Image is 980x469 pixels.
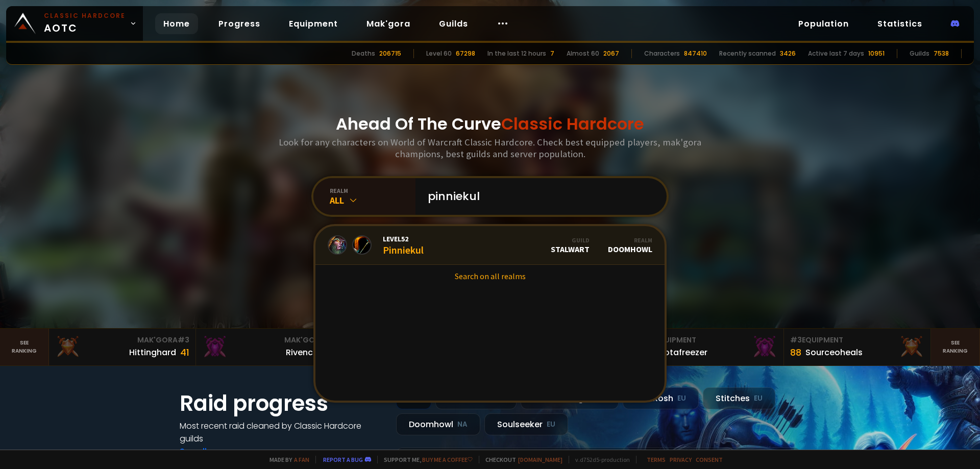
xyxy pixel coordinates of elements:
span: Made by [263,456,309,463]
div: Guild [551,236,590,244]
a: #2Equipment88Notafreezer [637,329,784,365]
div: 41 [180,345,189,359]
div: All [330,194,415,206]
div: Rivench [286,346,318,359]
div: 67298 [456,49,475,58]
div: realm [330,187,415,194]
div: Stalwart [551,236,590,254]
a: Equipment [281,13,346,34]
div: Mak'Gora [55,335,189,345]
a: Mak'Gora#2Rivench100 [196,329,343,365]
a: Privacy [670,456,692,463]
a: Level52PinniekulGuildStalwartRealmDoomhowl [315,226,665,265]
div: Stitches [703,387,775,409]
div: Sourceoheals [805,346,863,359]
a: Mak'gora [358,13,419,34]
a: Classic HardcoreAOTC [6,6,143,41]
span: Classic Hardcore [501,112,644,135]
div: Characters [644,49,680,58]
div: 3426 [780,49,796,58]
div: Level 60 [426,49,452,58]
small: Classic Hardcore [44,11,126,20]
a: Seeranking [931,329,980,365]
a: #3Equipment88Sourceoheals [784,329,931,365]
span: # 3 [790,335,802,345]
a: Search on all realms [315,265,665,287]
a: Report a bug [323,456,363,463]
div: 10951 [868,49,885,58]
div: Deaths [352,49,375,58]
div: Guilds [910,49,929,58]
div: In the last 12 hours [487,49,546,58]
div: Realm [608,236,652,244]
span: # 3 [178,335,189,345]
a: Progress [210,13,268,34]
small: EU [547,419,555,430]
div: Notafreezer [658,346,707,359]
small: EU [754,393,763,404]
div: 2067 [603,49,619,58]
input: Search a character... [422,178,654,215]
a: Mak'Gora#3Hittinghard41 [49,329,196,365]
a: a fan [294,456,309,463]
div: Recently scanned [719,49,776,58]
div: Mak'Gora [202,335,336,345]
div: Hittinghard [129,346,176,359]
div: Equipment [643,335,777,345]
a: Terms [647,456,666,463]
span: Support me, [377,456,473,463]
div: 88 [790,345,801,359]
small: NA [457,419,468,430]
small: EU [677,393,686,404]
span: v. d752d5 - production [569,456,630,463]
div: Active last 7 days [808,49,864,58]
a: Consent [696,456,723,463]
span: Checkout [479,456,562,463]
span: Level 52 [383,234,424,243]
h3: Look for any characters on World of Warcraft Classic Hardcore. Check best equipped players, mak'g... [275,136,705,160]
div: 206715 [379,49,401,58]
a: Population [790,13,857,34]
h1: Raid progress [180,387,384,419]
a: Guilds [431,13,476,34]
div: Almost 60 [567,49,599,58]
span: AOTC [44,11,126,36]
div: 7538 [934,49,949,58]
div: Equipment [790,335,924,345]
a: Home [155,13,198,34]
div: Doomhowl [608,236,652,254]
h1: Ahead Of The Curve [336,112,644,136]
a: Buy me a coffee [422,456,473,463]
div: Nek'Rosh [623,387,699,409]
div: Pinniekul [383,234,424,256]
div: 7 [550,49,554,58]
a: [DOMAIN_NAME] [518,456,562,463]
h4: Most recent raid cleaned by Classic Hardcore guilds [180,419,384,445]
div: Doomhowl [396,413,480,435]
a: See all progress [180,446,246,457]
div: Soulseeker [484,413,568,435]
div: 847410 [684,49,707,58]
a: Statistics [869,13,930,34]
